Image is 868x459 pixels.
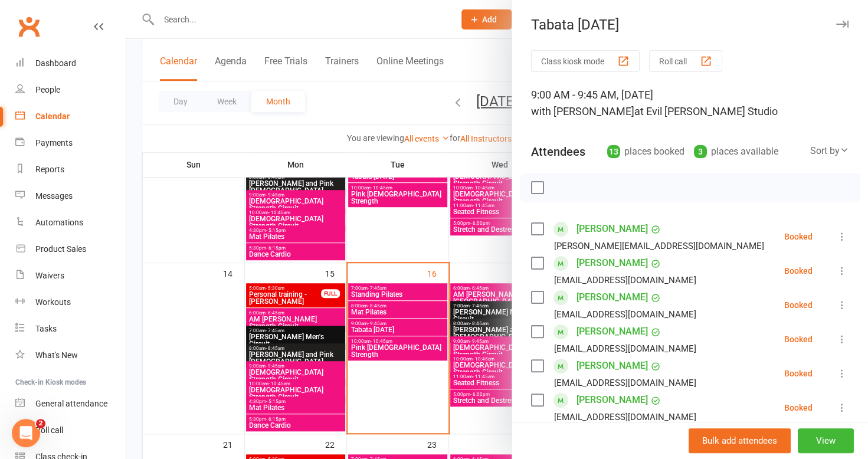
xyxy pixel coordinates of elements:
[784,232,813,241] div: Booked
[577,288,648,307] a: [PERSON_NAME]
[512,17,868,33] div: Tabata [DATE]
[15,183,125,209] a: Messages
[15,289,125,316] a: Workouts
[12,419,40,447] iframe: Intercom live chat
[35,191,73,201] div: Messages
[35,58,76,68] div: Dashboard
[784,404,813,412] div: Booked
[577,391,648,409] a: [PERSON_NAME]
[784,335,813,343] div: Booked
[531,50,640,72] button: Class kiosk mode
[35,297,71,307] div: Workouts
[15,209,125,236] a: Automations
[15,417,125,444] a: Roll call
[35,244,86,254] div: Product Sales
[36,419,45,428] span: 2
[577,219,648,238] a: [PERSON_NAME]
[35,425,63,435] div: Roll call
[15,316,125,342] a: Tasks
[15,77,125,103] a: People
[35,165,64,174] div: Reports
[15,130,125,156] a: Payments
[554,409,696,425] div: [EMAIL_ADDRESS][DOMAIN_NAME]
[35,85,60,94] div: People
[577,356,648,375] a: [PERSON_NAME]
[694,145,707,158] div: 3
[554,375,696,391] div: [EMAIL_ADDRESS][DOMAIN_NAME]
[554,307,696,322] div: [EMAIL_ADDRESS][DOMAIN_NAME]
[35,112,70,121] div: Calendar
[35,399,107,408] div: General attendance
[577,322,648,341] a: [PERSON_NAME]
[784,267,813,275] div: Booked
[554,273,696,288] div: [EMAIL_ADDRESS][DOMAIN_NAME]
[15,342,125,369] a: What's New
[784,301,813,309] div: Booked
[784,369,813,378] div: Booked
[35,271,64,280] div: Waivers
[649,50,722,72] button: Roll call
[554,341,696,356] div: [EMAIL_ADDRESS][DOMAIN_NAME]
[689,428,791,453] button: Bulk add attendees
[15,50,125,77] a: Dashboard
[15,391,125,417] a: General attendance kiosk mode
[15,156,125,183] a: Reports
[634,105,778,117] span: at Evil [PERSON_NAME] Studio
[15,236,125,263] a: Product Sales
[694,143,778,160] div: places available
[554,238,764,254] div: [PERSON_NAME][EMAIL_ADDRESS][DOMAIN_NAME]
[14,12,44,41] a: Clubworx
[607,143,684,160] div: places booked
[35,218,83,227] div: Automations
[531,105,634,117] span: with [PERSON_NAME]
[35,350,78,360] div: What's New
[35,324,57,333] div: Tasks
[810,143,849,159] div: Sort by
[531,87,849,120] div: 9:00 AM - 9:45 AM, [DATE]
[15,103,125,130] a: Calendar
[577,254,648,273] a: [PERSON_NAME]
[35,138,73,147] div: Payments
[531,143,585,160] div: Attendees
[798,428,854,453] button: View
[607,145,620,158] div: 13
[15,263,125,289] a: Waivers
